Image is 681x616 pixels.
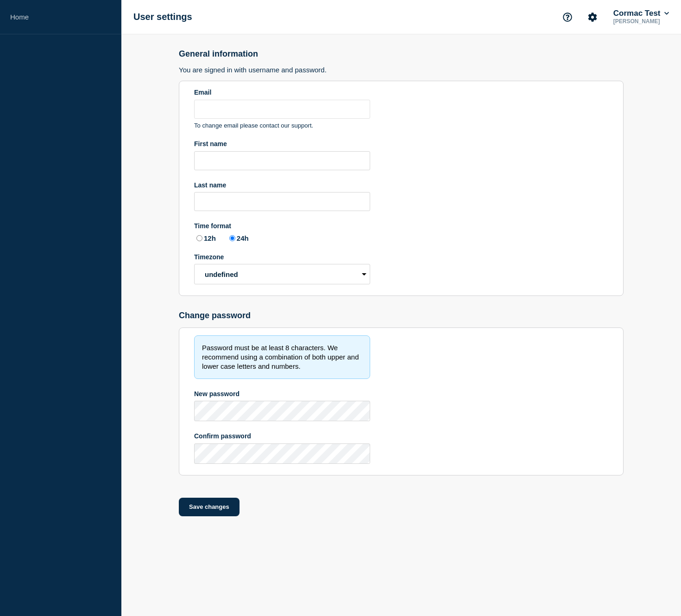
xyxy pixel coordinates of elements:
div: Time format [194,222,370,230]
button: Support [558,7,577,27]
div: Password must be at least 8 characters. We recommend using a combination of both upper and lower ... [194,335,370,379]
h3: You are signed in with username and password. [179,66,624,74]
label: 12h [194,233,216,242]
input: Confirm password [194,443,370,464]
button: Account settings [583,7,602,27]
div: First name [194,140,370,148]
button: Save changes [179,498,240,516]
input: Email [194,100,370,119]
input: Last name [194,192,370,211]
h2: Change password [179,311,624,321]
label: 24h [227,233,249,242]
div: Timezone [194,253,370,261]
input: First name [194,151,370,170]
p: To change email please contact our support. [194,122,370,129]
div: Last name [194,181,370,189]
p: [PERSON_NAME] [612,18,671,25]
div: New password [194,390,370,398]
input: 24h [229,235,235,241]
h2: General information [179,49,624,59]
h1: User settings [133,12,192,22]
input: 12h [196,235,202,241]
div: Email [194,89,370,96]
input: New password [194,401,370,421]
div: Confirm password [194,432,370,440]
button: Cormac Test [612,9,671,18]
